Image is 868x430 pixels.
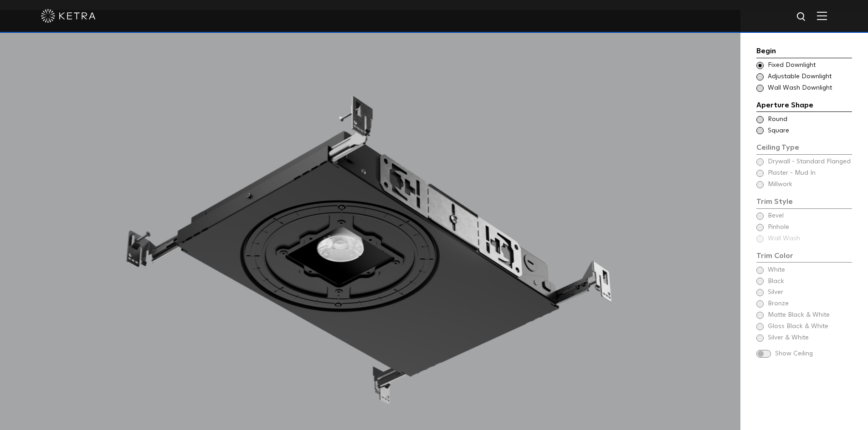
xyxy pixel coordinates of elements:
[41,9,96,23] img: ketra-logo-2019-white
[768,84,851,93] span: Wall Wash Downlight
[756,46,852,58] div: Begin
[768,61,851,70] span: Fixed Downlight
[817,11,827,20] img: Hamburger%20Nav.svg
[768,72,851,81] span: Adjustable Downlight
[775,349,852,359] span: Show Ceiling
[796,11,807,23] img: search icon
[768,126,851,136] span: Square
[768,115,851,124] span: Round
[756,100,852,112] div: Aperture Shape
